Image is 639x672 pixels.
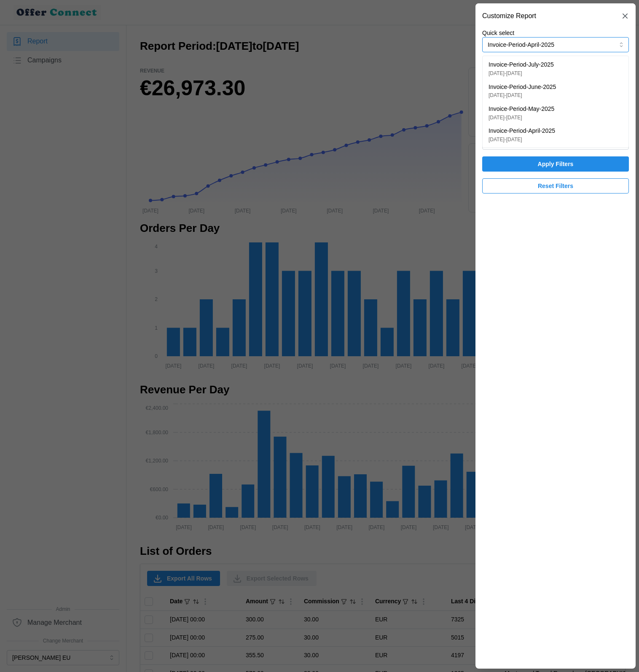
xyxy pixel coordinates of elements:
span: Reset Filters [538,179,573,193]
p: Invoice-Period-April-2025 [489,126,555,136]
h2: Customize Report [482,13,536,19]
span: Apply Filters [538,157,574,171]
p: Invoice-Period-May-2025 [489,105,554,114]
p: Invoice-Period-July-2025 [489,60,554,70]
p: Quick select [482,29,629,37]
button: Apply Filters [482,156,629,172]
p: Invoice-Period-June-2025 [489,83,556,92]
button: Invoice-Period-April-2025 [482,37,629,52]
p: [DATE] - [DATE] [489,136,555,144]
p: [DATE] - [DATE] [489,91,556,99]
button: Reset Filters [482,178,629,194]
p: [DATE] - [DATE] [489,114,554,122]
p: [DATE] - [DATE] [489,70,554,78]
